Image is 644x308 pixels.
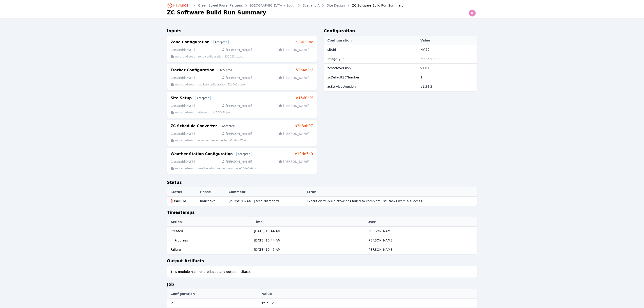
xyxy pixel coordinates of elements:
[418,36,477,45] th: Value
[174,199,186,203] span: Failure
[167,258,477,266] h2: Output Artifacts
[198,187,226,197] th: Phase
[279,76,309,80] p: [PERSON_NAME]
[296,67,313,73] a: 52b4e2af
[252,236,365,245] td: [DATE] 10:44 AM
[175,167,259,170] p: east-road-south_weather-station-configuration_e10de5e0.json
[171,103,195,108] p: Created: [DATE]
[167,209,477,217] h2: Timestamps
[279,131,309,136] p: [PERSON_NAME]
[418,73,477,82] td: 1
[279,48,309,52] p: [PERSON_NAME]
[171,151,233,157] h3: Weather Station Configuration
[171,76,195,80] p: Created: [DATE]
[365,236,477,245] td: [PERSON_NAME]
[252,217,365,227] th: Time
[328,85,356,88] span: zcServicesVersion
[305,187,477,197] th: Error
[327,3,345,8] a: Site Design
[171,39,210,45] h3: Zone Configuration
[171,67,215,73] h3: Tracker Configuration
[328,48,336,51] span: siteId
[175,55,243,58] p: east-road-south_zone-configuration_233633bc.csv
[221,103,252,108] p: [PERSON_NAME]
[198,3,243,8] a: Green Street Power Partners
[167,28,317,36] h2: Inputs
[175,139,248,142] p: east-road-south_zc-schedule-converter_a3b8ab07.zip
[167,2,404,9] nav: Breadcrumb
[218,68,233,72] div: Accepted
[328,57,345,61] span: imageType
[171,159,195,164] p: Created: [DATE]
[175,83,247,86] p: east-road-south_tracker-configuration_52b4e2af.json
[328,66,351,70] span: zcYoctoVersion
[195,96,211,100] div: Accepted
[236,152,252,156] div: Accepted
[346,3,404,8] div: ZC Software Build Run Summary
[167,281,477,289] h2: Job
[221,48,252,52] p: [PERSON_NAME]
[171,131,195,136] p: Created: [DATE]
[200,199,215,203] div: Indicative
[279,103,309,108] p: [PERSON_NAME]
[305,197,477,206] td: Execution zc-build-tzfwr has failed to complete, 0/1 tasks were a success.
[167,266,477,278] div: This module has not produced any output artifacts
[171,247,250,252] div: Failure
[252,227,365,236] td: [DATE] 10:44 AM
[295,151,313,157] a: e10de5e0
[171,229,250,233] div: Created
[260,299,477,308] td: zc-build
[365,227,477,236] td: [PERSON_NAME]
[418,64,477,73] td: v1.0.0
[221,76,252,80] p: [PERSON_NAME]
[252,245,365,254] td: [DATE] 10:45 AM
[469,9,476,17] img: Ted Elliott
[171,238,250,243] div: In Progress
[296,95,313,101] a: a1560c9f
[328,76,360,79] span: zcDefaultZCNumber
[213,40,229,44] div: Accepted
[324,28,477,36] h2: Configuration
[167,217,252,227] th: Action
[221,124,236,128] div: Accepted
[418,54,477,64] td: mender-app
[303,3,320,8] a: Scenario A
[324,36,418,45] th: Configuration
[260,289,477,299] th: Value
[221,159,252,164] p: [PERSON_NAME]
[175,111,231,114] p: east-road-south_site-setup_a1560c9f.json
[167,187,198,197] th: Status
[226,197,305,206] td: [PERSON_NAME] test: disregard
[171,301,174,305] span: id
[279,159,309,164] p: [PERSON_NAME]
[365,245,477,254] td: [PERSON_NAME]
[171,95,192,101] h3: Site Setup
[167,9,266,16] h1: ZC Software Build Run Summary
[167,289,260,299] th: Configuration
[167,179,477,187] h2: Status
[418,45,477,54] td: NY-20
[418,82,477,91] td: v1.24.2
[171,123,217,129] h3: ZC Schedule Converter
[250,3,296,8] a: [GEOGRAPHIC_DATA] - South
[365,217,477,227] th: User
[226,187,305,197] th: Comment
[171,48,195,52] p: Created: [DATE]
[295,123,313,129] a: a3b8ab07
[295,39,313,45] a: 233633bc
[221,131,252,136] p: [PERSON_NAME]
